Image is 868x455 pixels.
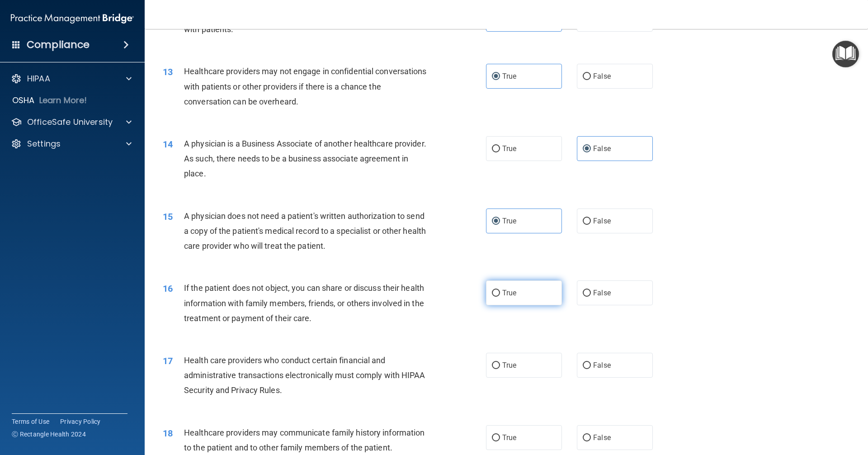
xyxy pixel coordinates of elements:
h4: Compliance [27,38,90,51]
p: OfficeSafe University [27,117,113,128]
a: Terms of Use [12,417,49,426]
input: False [583,218,591,225]
input: True [492,218,500,225]
span: 14 [163,139,173,150]
p: Settings [27,138,61,149]
span: A physician is a Business Associate of another healthcare provider. As such, there needs to be a ... [184,139,426,178]
input: False [583,362,591,369]
img: PMB logo [11,9,134,28]
span: True [502,361,516,370]
input: True [492,290,500,297]
span: Ⓒ Rectangle Health 2024 [12,430,86,439]
a: Settings [11,138,132,149]
span: 13 [163,66,173,77]
span: 17 [163,355,173,366]
span: Healthcare providers may not engage in confidential conversations with patients or other provider... [184,66,427,106]
span: False [593,289,611,297]
p: HIPAA [27,73,50,84]
a: HIPAA [11,73,132,84]
input: False [583,73,591,80]
input: False [583,435,591,441]
input: True [492,73,500,80]
input: True [492,435,500,441]
a: OfficeSafe University [11,117,132,128]
span: True [502,144,516,153]
span: False [593,433,611,442]
span: True [502,72,516,81]
span: 15 [163,211,173,222]
span: 16 [163,283,173,294]
span: If the patient does not object, you can share or discuss their health information with family mem... [184,283,424,322]
button: Open Resource Center [832,41,859,67]
p: OSHA [12,95,35,106]
input: False [583,146,591,152]
span: True [502,433,516,442]
span: True [502,289,516,297]
span: False [593,144,611,153]
span: False [593,361,611,370]
iframe: Drift Widget Chat Controller [823,393,857,427]
input: False [583,290,591,297]
span: False [593,217,611,225]
span: Health care providers who conduct certain financial and administrative transactions electronicall... [184,355,425,395]
span: True [502,217,516,225]
input: True [492,146,500,152]
span: A physician does not need a patient's written authorization to send a copy of the patient's medic... [184,211,426,251]
input: True [492,362,500,369]
span: 18 [163,428,173,439]
a: Privacy Policy [60,417,101,426]
span: False [593,72,611,81]
p: Learn More! [39,95,87,106]
span: Healthcare providers may communicate family history information to the patient and to other famil... [184,428,425,452]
